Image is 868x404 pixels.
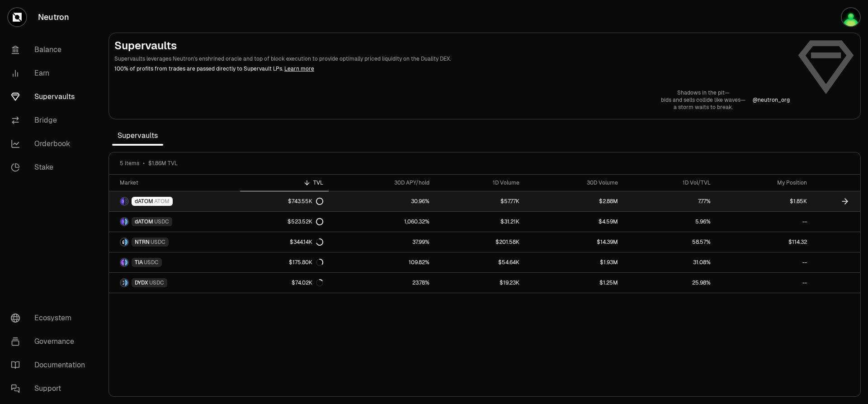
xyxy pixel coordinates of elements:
a: 31.08% [623,252,716,272]
div: $523.52K [288,218,323,225]
div: $743.55K [288,198,323,205]
a: 30.96% [329,191,435,211]
a: $344.14K [240,232,328,252]
span: 5 items [120,160,139,167]
img: USDC Logo [125,259,128,266]
a: -- [716,273,812,293]
span: $1.86M TVL [148,160,178,167]
a: DYDX LogoUSDC LogoDYDXUSDC [109,273,240,293]
div: 1D Vol/TVL [629,179,711,186]
a: 58.57% [623,232,716,252]
span: dATOM [135,198,153,205]
a: Supervaults [4,85,98,109]
a: 23.78% [329,273,435,293]
span: TIA [135,259,143,266]
img: ATOM Logo [125,198,128,205]
a: Orderbook [4,132,98,156]
a: $4.59M [525,212,623,232]
a: $57.77K [435,191,525,211]
div: $74.02K [292,279,323,286]
a: $201.58K [435,232,525,252]
p: bids and sells collide like waves— [661,96,745,104]
a: Earn [4,62,98,85]
span: ATOM [154,198,170,205]
span: DYDX [135,279,148,286]
a: Support [4,377,98,400]
img: dATOM Logo [121,198,124,205]
a: $523.52K [240,212,328,232]
span: dATOM [135,218,153,225]
div: 30D APY/hold [334,179,429,186]
img: dATOM Logo [121,218,124,225]
a: 1,060.32% [329,212,435,232]
div: 1D Volume [440,179,519,186]
a: Stake [4,156,98,179]
a: Learn more [284,65,314,72]
p: a storm waits to break. [661,104,745,111]
span: USDC [144,259,159,266]
h2: Supervaults [114,38,790,53]
span: NTRN [135,238,150,246]
p: Supervaults leverages Neutron's enshrined oracle and top of block execution to provide optimally ... [114,55,790,63]
a: TIA LogoUSDC LogoTIAUSDC [109,252,240,272]
div: Market [120,179,235,186]
img: TIA Logo [121,259,124,266]
p: 100% of profits from trades are passed directly to Supervault LPs. [114,65,790,73]
a: $19.23K [435,273,525,293]
div: $175.80K [289,259,323,266]
img: USDC Logo [125,279,128,286]
img: USDC Logo [125,218,128,225]
p: Shadows in the pit— [661,89,745,96]
span: USDC [149,279,164,286]
a: dATOM LogoATOM LogodATOMATOM [109,191,240,211]
a: 109.82% [329,252,435,272]
a: NTRN LogoUSDC LogoNTRNUSDC [109,232,240,252]
a: @neutron_org [753,96,790,104]
a: -- [716,212,812,232]
a: 37.99% [329,232,435,252]
img: USDC Logo [125,238,128,246]
a: $54.64K [435,252,525,272]
a: 25.98% [623,273,716,293]
span: USDC [151,238,165,246]
a: 7.77% [623,191,716,211]
a: $14.39M [525,232,623,252]
img: DYDX Logo [121,279,124,286]
a: $175.80K [240,252,328,272]
img: NTRN Logo [121,238,124,246]
span: USDC [154,218,169,225]
a: Documentation [4,353,98,377]
a: Bridge [4,109,98,132]
img: Geo Wallet [842,8,860,26]
div: 30D Volume [530,179,618,186]
a: Shadows in the pit—bids and sells collide like waves—a storm waits to break. [661,89,745,111]
span: Supervaults [112,127,163,145]
a: $1.85K [716,191,812,211]
a: $743.55K [240,191,328,211]
div: $344.14K [290,238,323,246]
a: Governance [4,330,98,353]
p: @ neutron_org [753,96,790,104]
a: $31.21K [435,212,525,232]
a: Balance [4,38,98,62]
a: $2.88M [525,191,623,211]
a: $74.02K [240,273,328,293]
a: dATOM LogoUSDC LogodATOMUSDC [109,212,240,232]
a: $1.25M [525,273,623,293]
a: 5.96% [623,212,716,232]
a: Ecosystem [4,306,98,330]
div: TVL [245,179,323,186]
a: $114.32 [716,232,812,252]
div: My Position [722,179,807,186]
a: $1.93M [525,252,623,272]
a: -- [716,252,812,272]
